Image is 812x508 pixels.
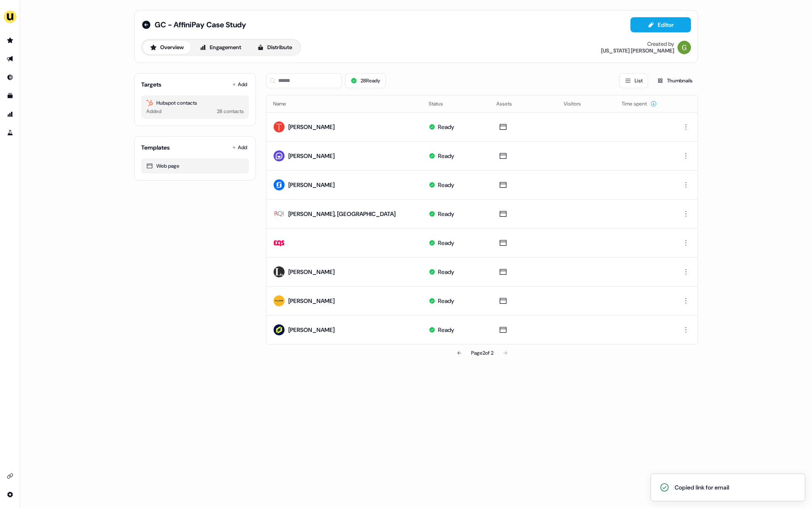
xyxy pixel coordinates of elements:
[288,268,335,276] div: [PERSON_NAME]
[288,123,335,131] div: [PERSON_NAME]
[155,20,246,30] span: GC - AffiniPay Case Study
[438,123,454,131] div: Ready
[141,80,161,89] div: Targets
[230,79,249,90] button: Add
[429,96,453,111] button: Status
[273,96,296,111] button: Name
[651,73,698,88] button: Thumbnails
[146,162,244,170] div: Web page
[143,41,191,54] button: Overview
[3,71,17,84] a: Go to Inbound
[438,210,454,218] div: Ready
[438,268,454,276] div: Ready
[647,41,674,47] div: Created by
[471,349,493,357] div: Page 2 of 2
[678,41,691,54] img: Georgia
[630,17,691,32] button: Editor
[622,96,657,111] button: Time spent
[250,41,299,54] button: Distribute
[217,107,244,116] div: 28 contacts
[490,95,557,112] th: Assets
[675,483,729,492] div: Copied link for email
[438,181,454,189] div: Ready
[288,152,335,160] div: [PERSON_NAME]
[438,239,454,247] div: Ready
[438,297,454,305] div: Ready
[3,488,17,501] a: Go to integrations
[438,152,454,160] div: Ready
[3,89,17,103] a: Go to templates
[630,21,691,30] a: Editor
[146,107,161,116] div: Added
[3,469,17,483] a: Go to integrations
[141,143,170,152] div: Templates
[288,326,335,334] div: [PERSON_NAME]
[3,34,17,47] a: Go to prospects
[3,126,17,140] a: Go to experiments
[601,47,674,54] div: [US_STATE] [PERSON_NAME]
[192,41,248,54] button: Engagement
[619,73,648,88] button: List
[288,181,335,189] div: [PERSON_NAME]
[564,96,591,111] button: Visitors
[230,142,249,153] button: Add
[3,52,17,66] a: Go to outbound experience
[345,73,386,88] button: 28Ready
[146,99,244,107] div: Hubspot contacts
[288,210,395,218] div: [PERSON_NAME], [GEOGRAPHIC_DATA]
[438,326,454,334] div: Ready
[3,108,17,121] a: Go to attribution
[288,297,335,305] div: [PERSON_NAME]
